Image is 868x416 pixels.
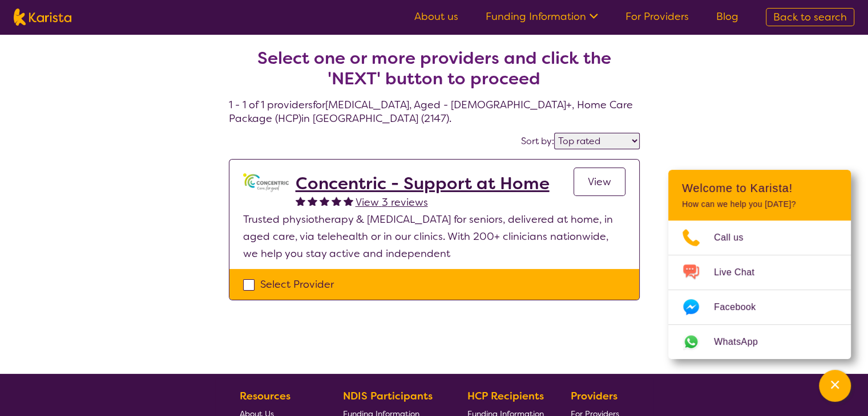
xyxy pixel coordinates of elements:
[716,10,738,23] a: Blog
[356,195,428,209] span: View 3 reviews
[296,196,305,206] img: fullstar
[625,10,689,23] a: For Providers
[243,211,625,262] p: Trusted physiotherapy & [MEDICAL_DATA] for seniors, delivered at home, in aged care, via teleheal...
[714,229,757,246] span: Call us
[296,173,550,194] a: Concentric - Support at Home
[344,196,353,206] img: fullstar
[714,299,769,316] span: Facebook
[773,10,847,24] span: Back to search
[332,196,341,206] img: fullstar
[308,196,317,206] img: fullstar
[571,389,617,403] b: Providers
[682,199,837,209] p: How can we help you [DATE]?
[14,9,71,26] img: Karista logo
[668,325,851,359] a: Web link opens in a new tab.
[243,48,626,89] h2: Select one or more providers and click the 'NEXT' button to proceed
[414,10,458,23] a: About us
[588,175,611,189] span: View
[467,389,544,403] b: HCP Recipients
[486,10,598,23] a: Funding Information
[521,135,554,147] label: Sort by:
[714,264,768,281] span: Live Chat
[243,173,289,192] img: h3dfvoetcbe6d57qsjjs.png
[240,389,290,403] b: Resources
[343,389,433,403] b: NDIS Participants
[714,333,772,350] span: WhatsApp
[356,194,428,211] a: View 3 reviews
[819,370,851,402] button: Channel Menu
[668,221,851,359] ul: Choose channel
[229,21,640,125] h4: 1 - 1 of 1 providers for [MEDICAL_DATA] , Aged - [DEMOGRAPHIC_DATA]+ , Home Care Package (HCP) in...
[766,8,854,26] a: Back to search
[574,168,625,196] a: View
[682,181,837,195] h2: Welcome to Karista!
[320,196,329,206] img: fullstar
[668,170,851,359] div: Channel Menu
